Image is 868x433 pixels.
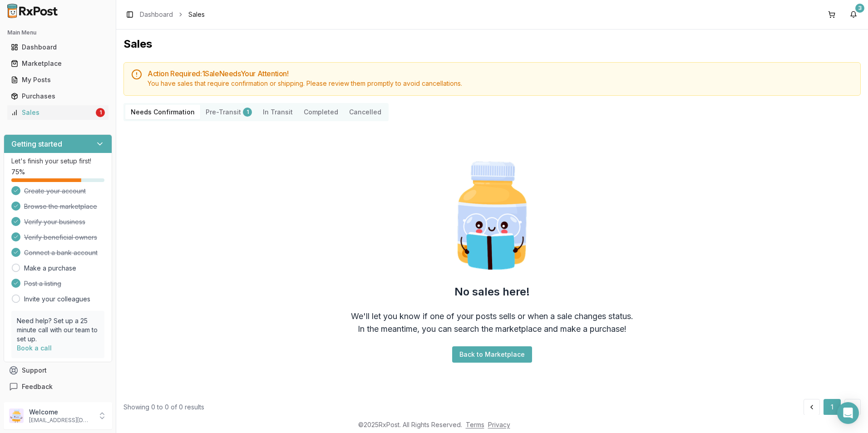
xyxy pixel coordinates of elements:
a: Make a purchase [24,264,76,273]
button: Sales1 [4,105,112,120]
p: [EMAIL_ADDRESS][DOMAIN_NAME] [29,417,92,424]
a: Privacy [488,421,510,428]
a: Book a call [17,344,52,352]
p: Let's finish your setup first! [11,157,104,166]
span: 75 % [11,167,25,177]
button: Dashboard [4,40,112,54]
div: Open Intercom Messenger [837,402,859,424]
div: Purchases [11,92,105,101]
div: We'll let you know if one of your posts sells or when a sale changes status. [351,310,633,323]
button: Support [4,362,112,379]
a: Purchases [7,88,108,104]
h5: Action Required: 1 Sale Need s Your Attention! [148,70,853,77]
button: In Transit [257,105,298,119]
a: Sales1 [7,104,108,121]
span: Sales [188,10,205,19]
div: Dashboard [11,43,105,52]
div: 1 [96,108,105,117]
div: Sales [11,108,94,117]
a: Terms [466,421,484,428]
a: Marketplace [7,55,108,72]
div: In the meantime, you can search the marketplace and make a purchase! [358,323,626,335]
a: Dashboard [7,39,108,55]
button: Back to Marketplace [452,346,532,363]
span: Create your account [24,187,86,196]
span: Post a listing [24,279,61,288]
button: Needs Confirmation [125,105,200,119]
h1: Sales [123,37,861,51]
span: Verify beneficial owners [24,233,97,242]
nav: breadcrumb [140,10,205,19]
span: Connect a bank account [24,248,98,257]
div: 1 [243,108,252,117]
button: My Posts [4,73,112,87]
p: Welcome [29,408,92,417]
button: Cancelled [344,105,387,119]
h3: Getting started [11,138,62,149]
h2: No sales here! [454,285,530,299]
button: 3 [846,7,861,22]
span: Feedback [22,382,53,391]
div: You have sales that require confirmation or shipping. Please review them promptly to avoid cancel... [148,79,853,88]
button: Feedback [4,379,112,395]
h2: Main Menu [7,29,108,36]
span: Verify your business [24,217,85,226]
a: Dashboard [140,10,173,19]
button: Marketplace [4,56,112,71]
div: My Posts [11,75,105,84]
button: Completed [298,105,344,119]
a: My Posts [7,72,108,88]
span: Browse the marketplace [24,202,97,211]
div: 3 [855,4,864,13]
a: Invite your colleagues [24,295,90,304]
button: Pre-Transit [200,105,257,119]
button: 1 [824,399,841,415]
img: RxPost Logo [4,4,62,18]
div: Showing 0 to 0 of 0 results [123,403,204,412]
p: Need help? Set up a 25 minute call with our team to set up. [17,316,99,344]
div: Marketplace [11,59,105,68]
img: User avatar [9,408,24,423]
button: Purchases [4,89,112,103]
img: Smart Pill Bottle [434,157,550,274]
